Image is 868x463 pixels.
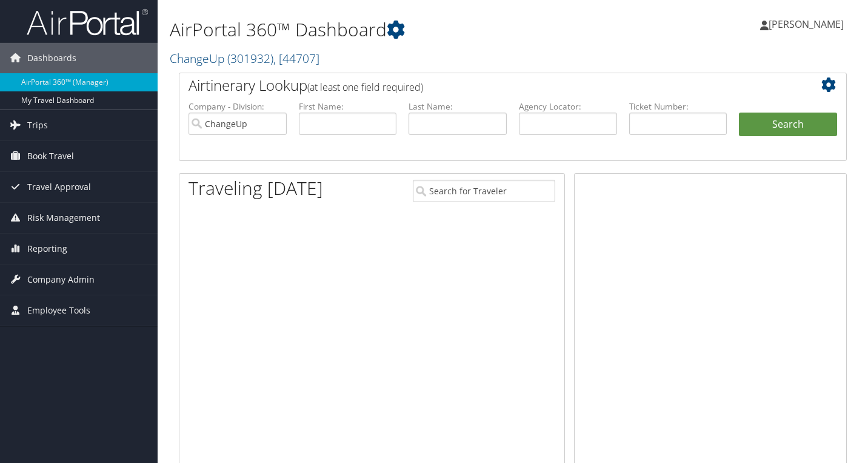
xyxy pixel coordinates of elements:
[27,141,74,171] span: Book Travel
[189,100,287,113] label: Company - Division:
[27,203,100,233] span: Risk Management
[629,100,727,113] label: Ticket Number:
[27,8,148,36] img: airportal-logo.png
[170,17,627,42] h1: AirPortal 360™ Dashboard
[519,100,617,113] label: Agency Locator:
[299,100,397,113] label: First Name:
[27,172,91,202] span: Travel Approval
[227,50,273,67] span: ( 301932 )
[189,75,781,96] h2: Airtinerary Lookup
[27,110,48,140] span: Trips
[307,80,423,94] span: (at least one field required)
[409,100,507,113] label: Last Name:
[27,264,95,295] span: Company Admin
[27,43,76,73] span: Dashboards
[189,176,323,201] h1: Traveling [DATE]
[27,234,67,264] span: Reporting
[413,180,555,202] input: Search for Traveler
[760,6,856,42] a: [PERSON_NAME]
[769,18,844,31] span: [PERSON_NAME]
[27,295,90,326] span: Employee Tools
[170,50,319,67] a: ChangeUp
[739,113,837,137] button: Search
[273,50,319,67] span: , [ 44707 ]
